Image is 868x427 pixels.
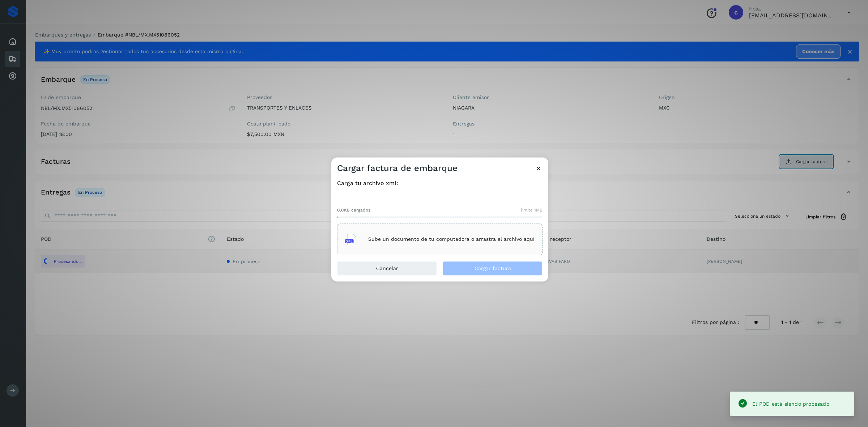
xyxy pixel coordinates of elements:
h4: Carga tu archivo xml: [337,180,542,187]
span: límite 1MB [521,207,542,213]
span: Cargar factura [475,266,511,271]
span: 0.0KB cargados [337,207,370,213]
button: Cargar factura [443,261,542,276]
span: Cancelar [376,266,398,271]
button: Cancelar [337,261,437,276]
p: Sube un documento de tu computadora o arrastra el archivo aquí [368,236,535,243]
span: El POD está siendo procesado [752,401,829,407]
h3: Cargar factura de embarque [337,163,458,174]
